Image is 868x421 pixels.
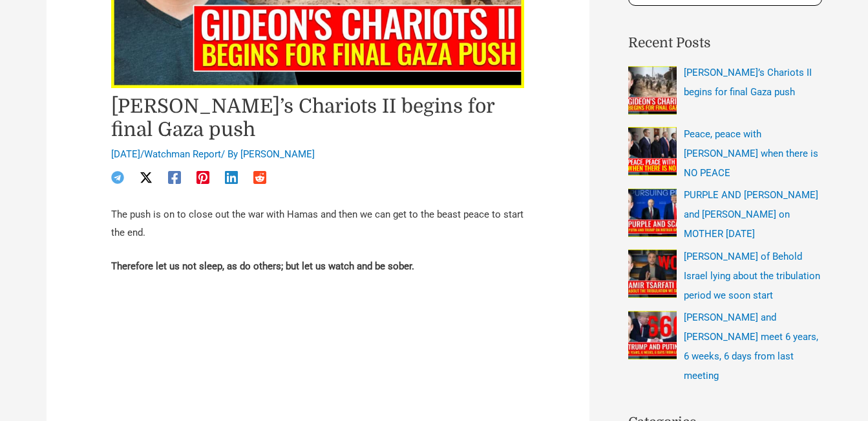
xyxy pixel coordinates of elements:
span: [DATE] [111,148,140,160]
nav: Recent Posts [628,63,822,385]
a: PURPLE AND [PERSON_NAME] and [PERSON_NAME] on MOTHER [DATE] [684,189,818,240]
div: / / By [111,148,525,162]
a: Pinterest [196,171,209,184]
a: Linkedin [225,171,238,184]
a: Twitter / X [140,171,153,184]
a: [PERSON_NAME] [240,148,315,160]
a: Watchman Report [144,148,221,160]
strong: Therefore let us not sleep, as do others; but let us watch and be sober. [111,260,414,272]
a: [PERSON_NAME]’s Chariots II begins for final Gaza push [684,67,812,98]
a: Telegram [111,171,124,184]
h2: Recent Posts [628,33,822,54]
a: Peace, peace with [PERSON_NAME] when there is NO PEACE [684,128,818,179]
h1: [PERSON_NAME]’s Chariots II begins for final Gaza push [111,95,525,141]
a: [PERSON_NAME] of Behold Israel lying about the tribulation period we soon start [684,251,820,301]
a: Facebook [168,171,181,184]
a: [PERSON_NAME] and [PERSON_NAME] meet 6 years, 6 weeks, 6 days from last meeting [684,312,818,381]
a: Reddit [253,171,266,184]
p: The push is on to close out the war with Hamas and then we can get to the beast peace to start th... [111,206,525,242]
